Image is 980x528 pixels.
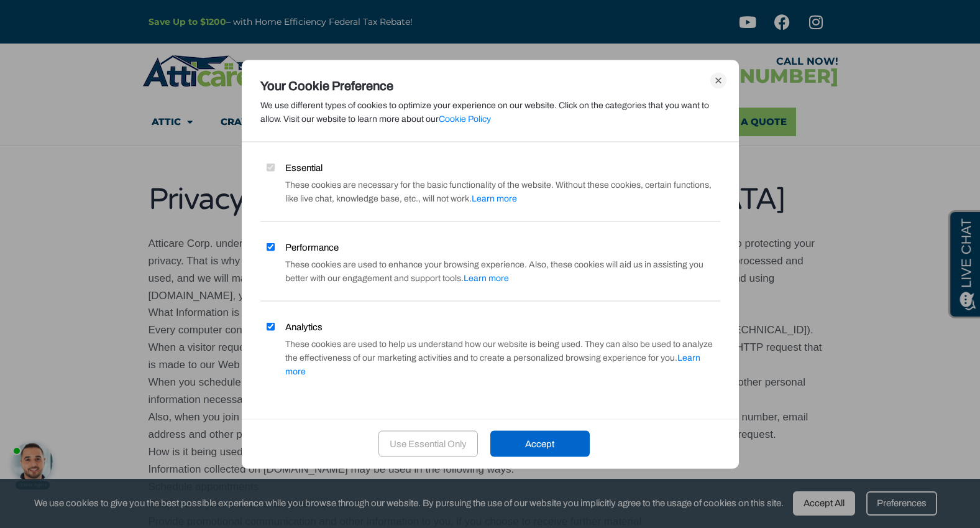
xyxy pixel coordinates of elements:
span: Essential [285,160,323,174]
input: Performance [267,243,275,251]
span: Learn more [472,193,517,203]
span: Opens a chat window [30,10,100,25]
div: Need help? Chat with us now! [6,13,47,53]
div: These cookies are used to help us understand how our website is being used. They can also be used... [260,337,720,378]
div: Use Essential Only [378,431,478,457]
span: Performance [285,240,339,254]
div: We use different types of cookies to optimize your experience on our website. Click on the catego... [260,98,720,126]
div: These cookies are used to enhance your browsing experience. Also, these cookies will aid us in as... [260,257,720,285]
div: These cookies are necessary for the basic functionality of the website. Without these cookies, ce... [260,178,720,205]
div: Your Cookie Preference [260,78,720,92]
div: Online Agent [9,52,44,61]
span: Learn more [464,273,509,282]
span: Analytics [285,320,323,333]
div: Accept [490,431,590,457]
a: Cookie Policy [439,114,491,123]
input: Essential [267,164,275,172]
input: Analytics [267,323,275,331]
